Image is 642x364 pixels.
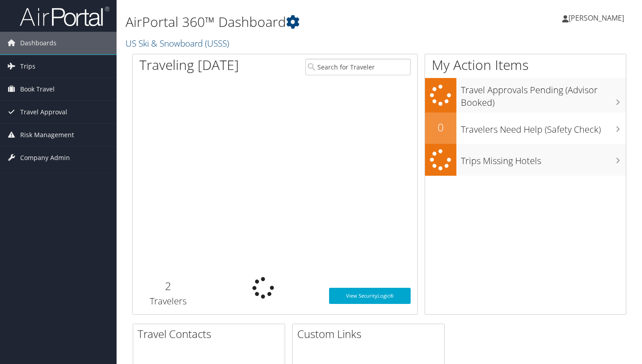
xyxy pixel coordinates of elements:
[568,13,624,23] span: [PERSON_NAME]
[126,13,464,31] h1: AirPortal 360™ Dashboard
[425,56,626,74] h1: My Action Items
[20,78,55,100] span: Book Travel
[139,56,239,74] h1: Traveling [DATE]
[138,326,285,342] h2: Travel Contacts
[461,79,626,109] h3: Travel Approvals Pending (Advisor Booked)
[461,119,626,136] h3: Travelers Need Help (Safety Check)
[20,6,109,27] img: airportal-logo.png
[139,295,197,308] h3: Travelers
[20,101,67,123] span: Travel Approval
[425,78,626,113] a: Travel Approvals Pending (Advisor Booked)
[329,288,411,304] a: View SecurityLogic®
[562,4,633,31] a: [PERSON_NAME]
[126,37,231,49] a: US Ski & Snowboard (USSS)
[425,144,626,176] a: Trips Missing Hotels
[461,150,626,167] h3: Trips Missing Hotels
[20,147,70,169] span: Company Admin
[425,120,456,135] h2: 0
[20,32,56,54] span: Dashboards
[20,55,35,78] span: Trips
[305,59,410,75] input: Search for Traveler
[139,278,197,294] h2: 2
[425,113,626,144] a: 0Travelers Need Help (Safety Check)
[297,326,444,342] h2: Custom Links
[20,124,74,146] span: Risk Management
